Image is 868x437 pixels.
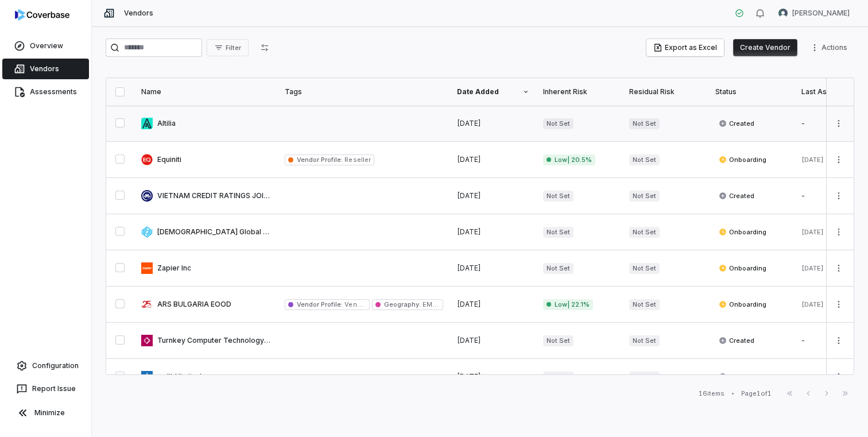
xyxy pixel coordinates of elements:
div: Status [715,87,788,96]
span: Vendor Profile : [297,156,343,164]
span: Onboarding [719,264,766,273]
img: Pedro Henrique De Oliveira avatar [778,9,788,18]
button: Filter [207,39,249,56]
button: Create Vendor [733,39,797,56]
span: Created [719,119,754,128]
span: [DATE] [457,300,481,308]
span: [DATE] [457,264,481,272]
div: Name [141,87,271,96]
span: Vendors [124,9,153,18]
span: Not Set [629,227,660,238]
span: [DATE] [457,119,481,127]
span: Created [719,372,754,381]
span: Onboarding [719,227,766,237]
button: Minimize [5,401,87,424]
span: Not Set [543,227,573,238]
span: Not Set [629,191,660,202]
span: Vendor [343,300,367,308]
span: [DATE] [457,336,481,345]
span: [DATE] [457,155,481,164]
a: Configuration [5,355,87,376]
button: More actions [830,223,848,241]
span: Filter [226,44,241,52]
span: EMEA [421,300,441,308]
button: More actions [830,187,848,204]
span: [DATE] [457,372,481,381]
span: Overview [30,41,63,51]
a: Overview [2,36,89,56]
button: More actions [830,260,848,277]
div: Residual Risk [629,87,702,96]
span: [DATE] [457,227,481,236]
span: Configuration [32,361,79,370]
span: [DATE] [801,156,824,164]
span: Low | 22.1% [543,299,593,310]
span: Geography : [384,300,421,308]
button: More actions [830,115,848,132]
span: Reseller [343,156,370,164]
span: Minimize [34,408,65,417]
button: Report Issue [5,378,87,399]
span: Low | 20.5% [543,154,595,165]
button: More actions [830,332,848,349]
span: Created [719,336,754,345]
button: More actions [830,368,848,385]
span: Not Set [543,118,573,129]
span: [DATE] [801,264,824,272]
a: Assessments [2,82,89,102]
span: Not Set [543,372,573,382]
span: [DATE] [457,191,481,200]
div: Date Added [457,87,529,96]
span: [PERSON_NAME] [792,9,850,18]
span: Vendors [30,64,59,74]
button: Pedro Henrique De Oliveira avatar[PERSON_NAME] [772,5,857,22]
div: Inherent Risk [543,87,615,96]
a: Vendors [2,59,89,79]
span: Not Set [543,263,573,274]
span: Not Set [629,118,660,129]
img: logo-D7KZi-bG.svg [15,9,69,21]
span: Not Set [629,154,660,165]
button: More actions [807,39,854,56]
span: Not Set [629,299,660,310]
span: Not Set [629,335,660,346]
div: Page 1 of 1 [741,389,772,398]
span: Assessments [30,87,77,96]
span: Not Set [543,191,573,202]
span: Not Set [543,335,573,346]
button: Export as Excel [646,39,724,56]
div: • [731,389,734,397]
span: Onboarding [719,300,766,309]
span: Vendor Profile : [297,300,343,308]
span: [DATE] [801,228,824,236]
span: Not Set [629,263,660,274]
div: Tags [285,87,443,96]
span: Report Issue [32,384,76,393]
button: More actions [830,151,848,168]
span: [DATE] [801,300,824,308]
button: More actions [830,296,848,313]
span: Not Set [629,372,660,382]
span: Onboarding [719,155,766,164]
div: 16 items [699,389,724,398]
span: Created [719,191,754,200]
